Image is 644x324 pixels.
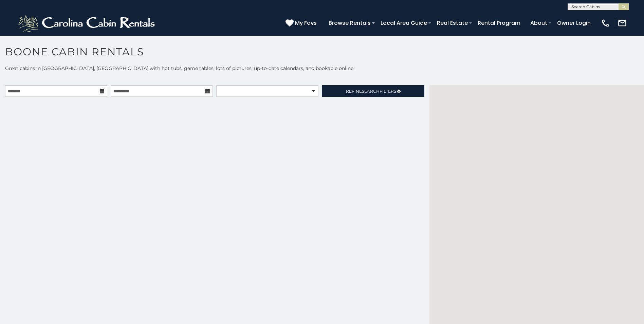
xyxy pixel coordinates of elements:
[554,17,594,29] a: Owner Login
[362,89,380,94] span: Search
[346,89,396,94] span: Refine Filters
[434,17,471,29] a: Real Estate
[618,18,627,28] img: mail-regular-white.png
[325,17,374,29] a: Browse Rentals
[17,13,158,33] img: White-1-2.png
[474,17,524,29] a: Rental Program
[601,18,610,28] img: phone-regular-white.png
[295,19,317,27] span: My Favs
[527,17,551,29] a: About
[377,17,430,29] a: Local Area Guide
[322,85,424,97] a: RefineSearchFilters
[286,19,318,28] a: My Favs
